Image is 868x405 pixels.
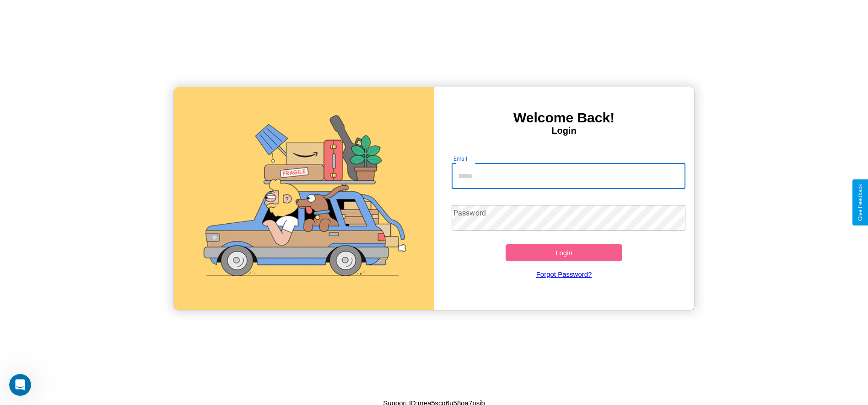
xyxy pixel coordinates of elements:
[453,155,468,163] label: Email
[857,184,863,221] div: Give Feedback
[447,261,681,287] a: Forgot Password?
[434,126,694,136] h4: Login
[434,110,694,126] h3: Welcome Back!
[9,374,31,396] iframe: Intercom live chat
[506,244,623,261] button: Login
[174,87,434,310] img: gif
